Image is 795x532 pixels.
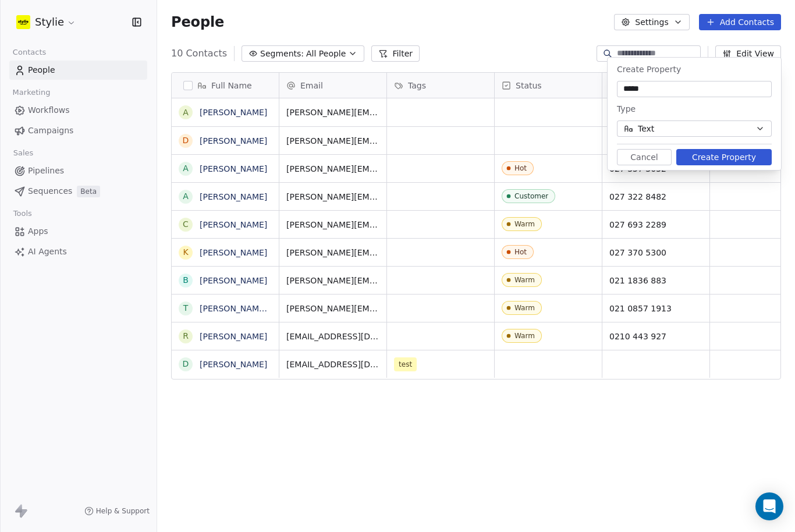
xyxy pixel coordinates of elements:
span: Workflows [28,104,70,116]
div: Hot [514,164,527,172]
span: [EMAIL_ADDRESS][DOMAIN_NAME] [286,359,379,370]
span: [PERSON_NAME][EMAIL_ADDRESS][DOMAIN_NAME] [286,191,379,203]
a: Workflows [9,101,147,120]
a: [PERSON_NAME] [200,220,267,229]
span: [EMAIL_ADDRESS][DOMAIN_NAME] [286,331,379,342]
div: Warm [514,304,535,312]
span: 027 322 8482 [609,191,702,203]
div: D [183,358,189,370]
span: 027 693 2289 [609,219,702,230]
span: Pipelines [28,165,64,177]
span: People [28,64,55,76]
a: [PERSON_NAME] [200,192,267,201]
span: Contacts [8,44,51,61]
a: [PERSON_NAME] [200,248,267,257]
button: Add Contacts [699,14,781,30]
span: Segments: [260,48,304,60]
span: Stylie [35,15,64,30]
button: Text [617,120,772,137]
span: Sequences [28,185,72,197]
a: [PERSON_NAME] [200,108,267,117]
span: 021 0857 1913 [609,303,702,314]
span: Status [516,80,542,91]
span: 027 370 5300 [609,247,702,258]
button: Create Property [676,149,772,165]
span: Campaigns [28,125,73,137]
span: [PERSON_NAME][EMAIL_ADDRESS][DOMAIN_NAME] [286,135,379,147]
span: Apps [28,225,48,237]
span: Email [300,80,323,91]
a: [PERSON_NAME] [200,136,267,146]
button: Filter [371,45,420,62]
div: A [183,107,189,119]
a: [PERSON_NAME] [200,360,267,369]
span: Type [617,104,636,114]
div: B [183,274,189,286]
div: Warm [514,276,535,284]
span: Full Name [211,80,252,91]
span: [PERSON_NAME][EMAIL_ADDRESS][DOMAIN_NAME] [286,247,379,258]
div: Warm [514,220,535,228]
a: People [9,61,147,80]
span: People [171,13,224,31]
div: R [183,330,189,342]
button: Cancel [617,149,672,165]
div: Status [495,73,602,98]
div: Phone Number [602,73,709,98]
span: Tags [408,80,426,91]
img: stylie-square-yellow.svg [16,15,30,29]
div: D [183,134,189,147]
span: 0210 443 927 [609,331,702,342]
span: [PERSON_NAME][EMAIL_ADDRESS][DOMAIN_NAME] [286,107,379,118]
span: Tools [8,205,37,222]
button: Settings [614,14,689,30]
span: All People [306,48,346,60]
a: [PERSON_NAME] [200,332,267,341]
div: A [183,162,189,175]
span: 10 Contacts [171,47,227,61]
span: Help & Support [96,506,150,516]
div: T [183,302,189,314]
a: Apps [9,222,147,241]
span: AI Agents [28,246,67,258]
span: [PERSON_NAME][EMAIL_ADDRESS][DOMAIN_NAME] [286,163,379,175]
a: AI Agents [9,242,147,261]
span: Create Property [617,65,681,74]
span: Marketing [8,84,55,101]
a: [PERSON_NAME] [PERSON_NAME] [200,304,338,313]
span: [PERSON_NAME][EMAIL_ADDRESS][DOMAIN_NAME] [286,219,379,230]
div: Warm [514,332,535,340]
button: Edit View [715,45,781,62]
div: Hot [514,248,527,256]
span: [PERSON_NAME][EMAIL_ADDRESS][PERSON_NAME][DOMAIN_NAME] [286,275,379,286]
span: Sales [8,144,38,162]
a: Campaigns [9,121,147,140]
span: test [394,357,417,371]
span: 021 1836 883 [609,275,702,286]
div: Customer [514,192,548,200]
div: Tags [387,73,494,98]
a: [PERSON_NAME] [200,164,267,173]
button: Stylie [14,12,79,32]
div: Open Intercom Messenger [755,492,783,520]
a: Help & Support [84,506,150,516]
div: A [183,190,189,203]
span: Text [638,123,654,135]
a: SequencesBeta [9,182,147,201]
a: [PERSON_NAME] [200,276,267,285]
span: Beta [77,186,100,197]
span: [PERSON_NAME][EMAIL_ADDRESS][DOMAIN_NAME] [286,303,379,314]
div: Full Name [172,73,279,98]
div: Email [279,73,386,98]
a: Pipelines [9,161,147,180]
div: K [183,246,188,258]
div: C [183,218,189,230]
